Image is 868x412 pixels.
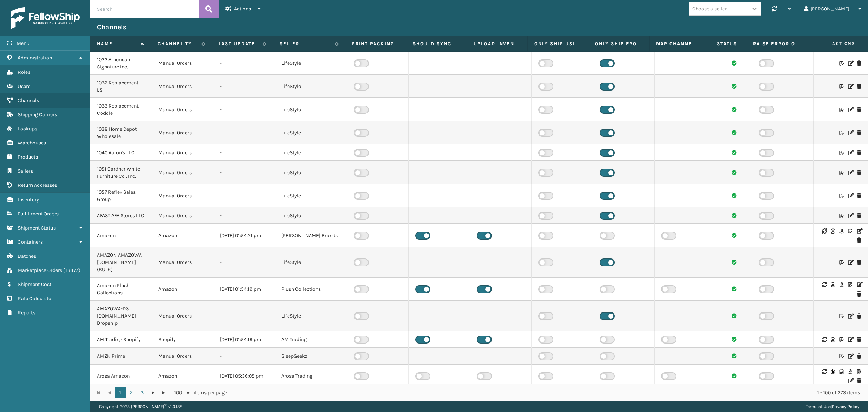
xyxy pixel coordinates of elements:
[126,387,137,398] a: 2
[848,84,852,89] i: Edit
[18,126,37,132] span: Lookups
[18,154,38,160] span: Products
[848,337,852,342] i: Edit
[839,314,844,319] i: Customize Label
[839,61,844,66] i: Customize Label
[18,239,43,245] span: Containers
[839,228,844,234] i: Amazon Templates
[18,97,39,104] span: Channels
[237,389,860,396] div: 1 - 100 of 273 items
[534,41,582,47] label: Only Ship using Required Carrier Service
[213,52,275,75] td: -
[275,121,347,144] td: LifeStyle
[822,337,826,342] i: Sync
[839,107,844,112] i: Customize Label
[152,75,213,98] td: Manual Orders
[97,41,137,47] label: Name
[152,247,213,278] td: Manual Orders
[275,348,347,365] td: SleepGeekz
[152,121,213,144] td: Manual Orders
[158,41,198,47] label: Channel Type
[213,184,275,207] td: -
[213,75,275,98] td: -
[857,337,861,342] i: Delete
[234,6,251,12] span: Actions
[97,212,145,219] div: AFAST AFA Stores LLC
[857,282,861,287] i: Edit
[152,301,213,331] td: Manual Orders
[18,69,30,75] span: Roles
[97,56,145,71] div: 1022 American Signature Inc.
[732,260,737,265] i: Channel sync succeeded.
[152,365,213,388] td: Amazon
[97,23,126,31] h3: Channels
[275,75,347,98] td: LifeStyle
[839,84,844,89] i: Customize Label
[857,107,861,112] i: Delete
[848,354,852,359] i: Edit
[213,301,275,331] td: -
[732,353,737,358] i: Channel sync succeeded.
[839,130,844,135] i: Customize Label
[848,130,852,135] i: Edit
[18,295,53,302] span: Rate Calculator
[99,401,182,412] p: Copyright 2023 [PERSON_NAME]™ v 1.0.188
[148,387,158,398] a: Go to the next page
[822,282,826,287] i: Sync
[848,213,852,218] i: Edit
[152,278,213,301] td: Amazon
[848,314,852,319] i: Edit
[352,41,399,47] label: Print packing slip
[839,369,844,374] i: Warehouse Codes
[18,253,36,259] span: Batches
[857,228,861,234] i: Edit
[857,238,861,243] i: Delete
[275,224,347,247] td: [PERSON_NAME] Brands
[831,228,835,234] i: Warehouse Codes
[732,337,737,342] i: Channel sync succeeded.
[857,291,861,297] i: Delete
[275,98,347,121] td: LifeStyle
[18,310,35,316] span: Reports
[732,233,737,238] i: Channel sync succeeded.
[857,150,861,155] i: Delete
[97,373,145,380] div: Arosa Amazon
[280,41,331,47] label: Seller
[839,150,844,155] i: Customize Label
[732,213,737,218] i: Channel sync succeeded.
[218,41,259,47] label: Last update time
[839,213,844,218] i: Customize Label
[595,41,642,47] label: Only Ship from Required Warehouse
[97,149,145,156] div: 1040 Aaron's LLC
[152,184,213,207] td: Manual Orders
[832,404,859,409] a: Privacy Policy
[97,232,145,239] div: Amazon
[18,168,33,174] span: Sellers
[857,354,861,359] i: Delete
[857,378,861,383] i: Delete
[18,140,46,146] span: Warehouses
[18,267,62,273] span: Marketplace Orders
[839,354,844,359] i: Customize Label
[732,84,737,89] i: Channel sync succeeded.
[839,193,844,198] i: Customize Label
[174,387,227,398] span: items per page
[732,286,737,291] i: Channel sync succeeded.
[848,260,852,265] i: Edit
[97,353,145,360] div: AMZN Prime
[732,60,737,66] i: Channel sync succeeded.
[717,41,740,47] label: Status
[18,225,56,231] span: Shipment Status
[63,267,80,273] span: ( 116177 )
[857,130,861,135] i: Delete
[97,102,145,117] div: 1033 Replacement - Coddle
[692,5,727,13] div: Choose a seller
[174,389,185,396] span: 100
[213,161,275,184] td: -
[18,197,39,203] span: Inventory
[857,369,861,374] i: Customize Label
[857,84,861,89] i: Delete
[18,281,51,287] span: Shipment Cost
[152,161,213,184] td: Manual Orders
[839,260,844,265] i: Customize Label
